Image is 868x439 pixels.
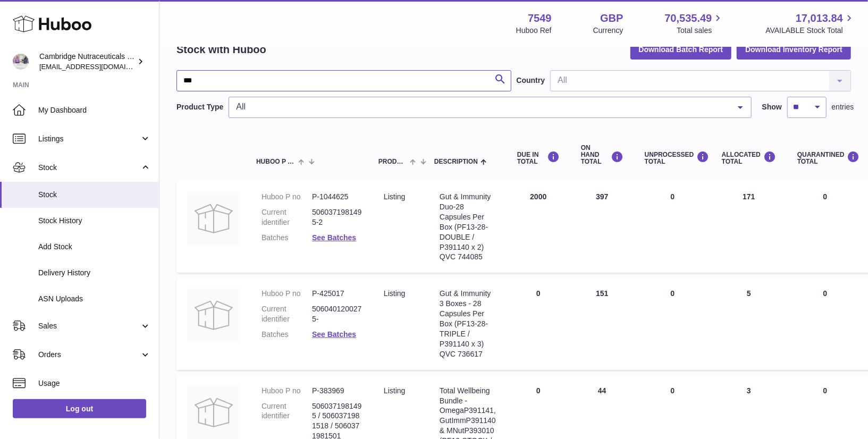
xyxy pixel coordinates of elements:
[677,26,724,36] span: Total sales
[634,181,711,273] td: 0
[516,26,552,36] div: Huboo Ref
[823,289,828,298] span: 0
[600,11,623,26] strong: GBP
[38,105,151,115] span: My Dashboard
[13,399,146,418] a: Log out
[434,158,478,165] span: Description
[312,207,363,227] dd: 5060371981495-2
[312,304,363,324] dd: 5060401200275-
[233,102,729,112] span: All
[384,386,405,395] span: listing
[593,26,623,36] div: Currency
[262,304,312,324] dt: Current identifier
[384,192,405,201] span: listing
[507,181,570,273] td: 2000
[711,181,787,273] td: 171
[440,192,496,262] div: Gut & Immunity Duo-28 Capsules Per Box (PF13-28-DOUBLE / P391140 x 2) QVC 744085
[38,294,151,304] span: ASN Uploads
[39,52,135,72] div: Cambridge Nutraceuticals Ltd
[581,145,623,166] div: ON HAND Total
[262,386,312,396] dt: Huboo P no
[38,163,140,173] span: Stock
[384,289,405,298] span: listing
[570,278,634,369] td: 151
[645,151,701,165] div: UNPROCESSED Total
[378,158,407,165] span: Product Type
[187,192,240,245] img: product image
[187,386,240,439] img: product image
[262,192,312,202] dt: Huboo P no
[187,289,240,342] img: product image
[38,378,151,389] span: Usage
[797,151,853,165] div: QUARANTINED Total
[38,190,151,200] span: Stock
[823,386,828,395] span: 0
[312,386,363,396] dd: P-383969
[312,330,356,339] a: See Batches
[737,40,851,59] button: Download Inventory Report
[507,278,570,369] td: 0
[711,278,787,369] td: 5
[664,11,712,26] span: 70,535.49
[634,278,711,369] td: 0
[312,233,356,242] a: See Batches
[664,11,724,36] a: 70,535.49 Total sales
[38,216,151,226] span: Stock History
[262,207,312,227] dt: Current identifier
[570,181,634,273] td: 397
[256,158,296,165] span: Huboo P no
[262,330,312,340] dt: Batches
[38,321,140,331] span: Sales
[39,62,156,71] span: [EMAIL_ADDRESS][DOMAIN_NAME]
[762,102,782,112] label: Show
[440,289,496,359] div: Gut & Immunity 3 Boxes - 28 Capsules Per Box (PF13-28-TRIPLE / P391140 x 3) QVC 736617
[630,40,732,59] button: Download Batch Report
[722,151,776,165] div: ALLOCATED Total
[832,102,854,112] span: entries
[38,134,140,144] span: Listings
[38,242,151,252] span: Add Stock
[262,289,312,299] dt: Huboo P no
[38,268,151,278] span: Delivery History
[765,26,855,36] span: AVAILABLE Stock Total
[765,11,855,36] a: 17,013.84 AVAILABLE Stock Total
[517,75,545,86] label: Country
[38,350,140,360] span: Orders
[312,289,363,299] dd: P-425017
[823,192,828,201] span: 0
[176,43,266,57] h2: Stock with Huboo
[312,192,363,202] dd: P-1044625
[796,11,843,26] span: 17,013.84
[13,54,29,70] img: qvc@camnutra.com
[176,102,223,112] label: Product Type
[517,151,560,165] div: DUE IN TOTAL
[262,233,312,243] dt: Batches
[528,11,552,26] strong: 7549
